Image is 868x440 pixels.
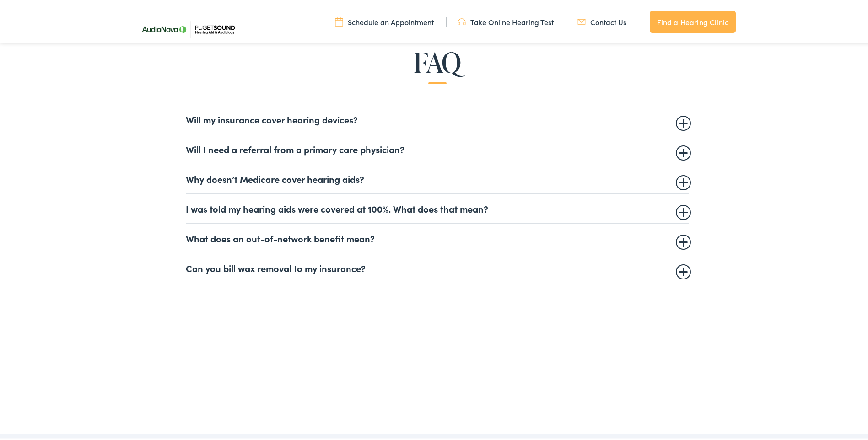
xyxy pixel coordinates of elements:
summary: Will my insurance cover hearing devices? [186,112,689,123]
a: Take Online Hearing Test [458,15,554,25]
summary: What does an out-of-network benefit mean? [186,231,689,242]
summary: Will I need a referral from a primary care physician? [186,142,689,153]
img: utility icon [577,15,586,25]
summary: Why doesn’t Medicare cover hearing aids? [186,172,689,182]
img: utility icon [335,15,343,25]
summary: Can you bill wax removal to my insurance? [186,261,689,272]
a: Find a Hearing Clinic [650,9,736,31]
img: utility icon [458,15,466,25]
a: Schedule an Appointment [335,15,434,25]
a: Contact Us [577,15,626,25]
h2: FAQ [35,45,840,75]
summary: I was told my hearing aids were covered at 100%. What does that mean? [186,201,689,212]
